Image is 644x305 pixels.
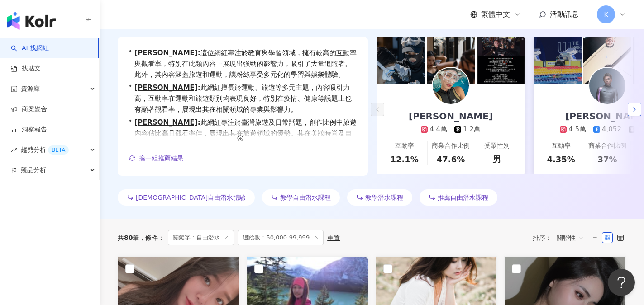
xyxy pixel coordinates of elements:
span: 關鍵字：自由潛水 [168,230,234,245]
span: 這位網紅專注於教育與學習領域，擁有較高的互動率與觀看率，特別在此類內容上展現出強勁的影響力，吸引了大量追隨者。此外，其內容涵蓋旅遊和運動，讓粉絲享受多元化的學習與娛樂體驗。 [134,47,357,80]
span: 換一組推薦結果 [139,155,183,162]
span: 關聯性 [557,230,584,245]
a: 找貼文 [11,64,41,73]
div: 共 筆 [118,234,139,241]
div: 4.5萬 [568,125,586,134]
span: 此網紅擅長於運動、旅遊等多元主題，內容吸引力高，互動率在運動和旅遊類別均表現良好，特別在疫情、健康等議題上也有顯著觀看率，展現出其在相關領域的專業與影響力。 [134,82,357,115]
div: 37% [597,154,617,165]
span: 繁體中文 [481,9,510,19]
div: 重置 [327,234,340,241]
a: [PERSON_NAME]4.4萬1.2萬互動率12.1%商業合作比例47.6%受眾性別男 [377,84,525,174]
a: [PERSON_NAME] [134,84,197,92]
div: • [129,47,357,80]
img: KOL Avatar [589,68,625,104]
span: 教學自由潛水課程 [280,194,331,201]
span: rise [11,147,17,153]
a: 商案媒合 [11,105,47,114]
span: 教學潛水課程 [365,194,403,201]
img: post-image [377,37,425,84]
span: 條件 ： [139,234,164,241]
a: [PERSON_NAME] [134,118,197,127]
span: : [198,118,200,127]
div: [PERSON_NAME] [400,110,502,122]
div: 4.35% [547,154,575,165]
div: 1.2萬 [463,125,481,134]
div: 商業合作比例 [588,141,626,150]
div: 受眾性別 [484,141,510,150]
div: 男 [493,154,501,165]
div: • [129,82,357,115]
div: 互動率 [552,141,571,150]
img: logo [7,12,56,30]
img: KOL Avatar [433,68,469,104]
div: 47.6% [437,154,465,165]
a: searchAI 找網紅 [11,44,49,53]
div: 12.1% [390,154,418,165]
div: 4.4萬 [429,125,447,134]
span: 趨勢分析 [21,140,69,160]
span: K [604,9,608,19]
span: 競品分析 [21,160,46,180]
img: post-image [534,37,582,84]
div: BETA [48,145,69,155]
img: post-image [427,37,475,84]
span: 活動訊息 [550,10,579,19]
span: 推薦自由潛水課程 [438,194,488,201]
span: 追蹤數：50,000-99,999 [238,230,324,245]
iframe: Help Scout Beacon - Open [608,269,635,296]
div: • [129,117,357,150]
button: 換一組推薦結果 [129,151,184,165]
a: 洞察報告 [11,125,47,134]
span: : [198,84,200,92]
img: post-image [583,37,631,84]
span: 此網紅專注於臺灣旅遊及日常話題，創作比例中旅遊內容佔比高且觀看率佳，展現出其在旅遊領域的優勢。其在美妝時尚及自由潛水等多元內容也受到關注，互動率表現穩定，吸引粉絲關注與參與。 [134,117,357,150]
span: 80 [124,234,133,241]
div: 互動率 [395,141,414,150]
img: post-image [477,37,525,84]
span: : [198,49,200,57]
span: 資源庫 [21,79,40,99]
a: [PERSON_NAME] [134,49,197,57]
div: 商業合作比例 [432,141,470,150]
div: 4,052 [602,125,621,134]
span: [DEMOGRAPHIC_DATA]自由潛水體驗 [136,194,246,201]
div: 排序： [533,230,589,245]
